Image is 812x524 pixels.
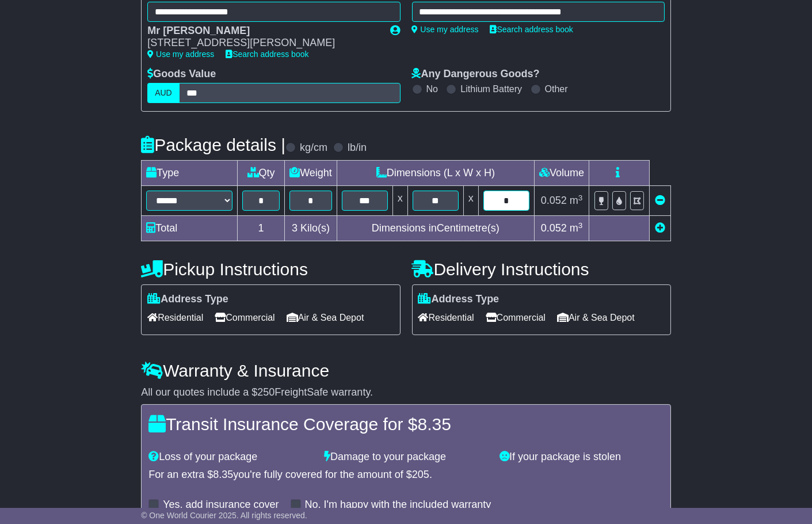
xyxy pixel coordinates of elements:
[143,451,318,464] div: Loss of your package
[534,161,589,186] td: Volume
[141,361,671,380] h4: Warranty & Insurance
[412,469,429,480] span: 205
[486,309,546,326] span: Commercial
[148,415,664,434] h4: Transit Insurance Coverage for $
[141,135,285,154] h4: Package details |
[292,222,298,234] span: 3
[655,222,665,234] a: Add new item
[412,260,671,279] h4: Delivery Instructions
[300,142,327,154] label: kg/cm
[570,222,583,234] span: m
[494,451,669,464] div: If your package is stolen
[337,216,534,241] td: Dimensions in Centimetre(s)
[141,511,307,520] span: © One World Courier 2025. All rights reserved.
[490,25,573,34] a: Search address book
[148,469,664,481] div: For an extra $ you're fully covered for the amount of $ .
[578,193,583,202] sup: 3
[226,50,308,59] a: Search address book
[147,25,379,37] div: Mr [PERSON_NAME]
[142,216,238,241] td: Total
[213,469,233,480] span: 8.35
[305,499,491,511] label: No, I'm happy with the included warranty
[318,451,494,464] div: Damage to your package
[392,186,407,216] td: x
[285,216,337,241] td: Kilo(s)
[348,142,367,154] label: lb/in
[141,386,671,399] div: All our quotes include a $ FreightSafe warranty.
[418,309,474,326] span: Residential
[287,309,364,326] span: Air & Sea Depot
[545,83,568,94] label: Other
[147,309,203,326] span: Residential
[147,50,214,59] a: Use my address
[570,195,583,206] span: m
[215,309,275,326] span: Commercial
[578,221,583,230] sup: 3
[541,222,567,234] span: 0.052
[557,309,635,326] span: Air & Sea Depot
[147,83,180,103] label: AUD
[238,161,285,186] td: Qty
[285,161,337,186] td: Weight
[257,386,275,398] span: 250
[141,260,400,279] h4: Pickup Instructions
[541,195,567,206] span: 0.052
[460,83,522,94] label: Lithium Battery
[418,293,500,306] label: Address Type
[412,25,479,34] a: Use my address
[463,186,478,216] td: x
[655,195,665,206] a: Remove this item
[418,415,451,434] span: 8.35
[163,499,279,511] label: Yes, add insurance cover
[426,83,438,94] label: No
[147,68,216,81] label: Goods Value
[238,216,285,241] td: 1
[412,68,540,81] label: Any Dangerous Goods?
[142,161,238,186] td: Type
[147,293,228,306] label: Address Type
[147,37,379,50] div: [STREET_ADDRESS][PERSON_NAME]
[337,161,534,186] td: Dimensions (L x W x H)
